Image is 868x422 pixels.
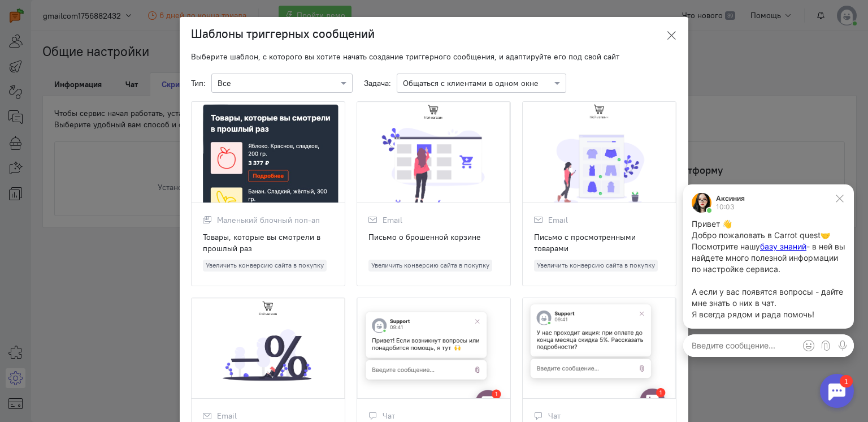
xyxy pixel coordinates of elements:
[20,52,158,62] span: Добро пожаловать в Carrot quest🤝
[25,7,38,19] div: 1
[20,63,173,96] span: - в ней вы найдете много полезной информации по настройке сервиса.
[203,231,333,254] div: Товары, которые вы смотрели в прошлый раз
[20,41,60,50] span: Привет 👋
[44,25,73,32] div: 10:03
[534,231,665,254] div: Письмо с просмотренными товарами
[44,17,73,24] div: Аксиния
[162,159,179,176] button: Голосовое сообщение
[548,410,561,421] span: Чат
[383,410,395,421] span: Чат
[368,231,499,254] div: Письмо о брошенной корзине
[217,410,237,421] span: Email
[548,214,568,226] span: Email
[368,260,492,272] span: Увеличить конверсию сайта в покупку
[20,63,88,73] span: Посмотрите нашу
[364,77,391,89] span: Задача:
[217,214,320,226] span: Маленький блочный поп-ап
[191,25,375,42] h3: Шаблоны триггерных сообщений
[203,260,327,272] span: Увеличить конверсию сайта в покупку
[20,109,171,130] span: А если у вас появятся вопросы - дайте мне знать о них в чат.
[191,51,677,62] div: Выберите шаблон, с которого вы хотите начать создание триггерного сообщения, и адаптируйте его по...
[20,131,142,141] span: Я всегда рядом и рада помочь!
[534,260,658,272] span: Увеличить конверсию сайта в покупку
[191,77,206,89] span: Тип:
[383,214,402,226] span: Email
[88,63,134,73] a: базу знаний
